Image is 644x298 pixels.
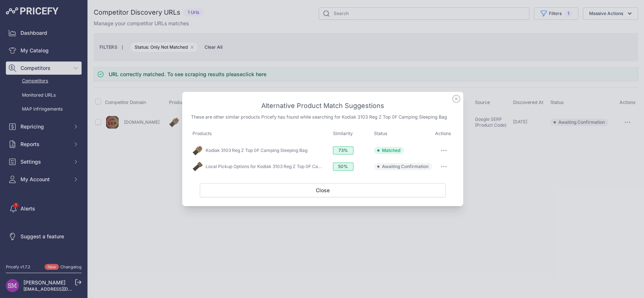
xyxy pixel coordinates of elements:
[206,148,307,153] a: Kodiak 3103 Reg Z Top 0F Camping Sleeping Bag
[435,131,451,136] span: Actions
[191,101,454,111] h3: Alternative Product Match Suggestions
[333,163,353,171] span: 50%
[200,183,446,197] button: Close
[191,114,454,121] p: These are other similar products Pricefy has found while searching for Kodiak 3103 Reg Z Top 0F C...
[333,131,353,136] span: Similarity
[333,146,353,154] span: 73%
[374,131,387,136] span: Status
[382,164,428,170] span: Awaiting Confirmation
[192,161,203,172] img: 1
[192,131,212,136] span: Products
[192,145,203,156] img: 0
[206,164,336,169] a: Local Pickup Options for Kodiak 3103 Reg Z Top 0F Camping Sl
[382,148,400,153] span: Matched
